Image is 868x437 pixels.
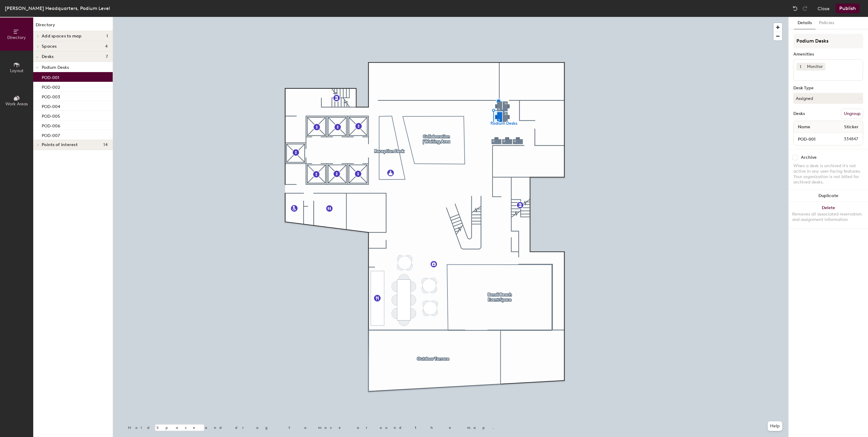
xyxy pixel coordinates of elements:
[841,109,863,119] button: Ungroup
[802,5,808,11] img: Redo
[33,22,113,31] h1: Directory
[796,63,804,71] button: 1
[42,142,78,147] span: Points of interest
[42,102,60,109] p: POD-004
[42,54,53,59] span: Desks
[795,122,813,132] span: Name
[789,202,868,228] button: DeleteRemoves all associated reservation and assignment information
[42,131,60,138] p: POD-007
[42,34,82,39] span: Add spaces to map
[792,5,798,11] img: Undo
[42,83,60,90] p: POD-002
[42,122,60,129] p: POD-006
[836,4,860,13] button: Publish
[793,52,863,57] div: Amenities
[42,93,60,100] p: POD-003
[768,421,782,431] button: Help
[793,93,863,104] button: Assigned
[829,136,862,142] span: 334847
[815,17,838,29] button: Policies
[800,64,801,70] span: 1
[818,4,830,13] button: Close
[103,142,108,147] span: 14
[794,17,815,29] button: Details
[5,101,28,107] span: Work Areas
[841,122,862,132] span: Sticker
[105,44,108,49] span: 4
[5,5,110,12] div: [PERSON_NAME] Headquarters, Podium Level
[801,155,817,160] div: Archive
[106,54,108,59] span: 7
[793,86,863,91] div: Desk Type
[42,112,60,119] p: POD-005
[42,73,59,80] p: POD-001
[795,135,829,143] input: Unnamed desk
[793,111,805,116] div: Desks
[789,190,868,202] button: Duplicate
[106,34,108,39] span: 1
[792,212,864,222] div: Removes all associated reservation and assignment information
[793,163,863,185] div: When a desk is archived it's not active in any user-facing features. Your organization is not bil...
[804,63,825,71] div: Monitor
[42,65,69,70] span: Podium Desks
[7,35,26,40] span: Directory
[10,68,24,73] span: Layout
[42,44,57,49] span: Spaces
